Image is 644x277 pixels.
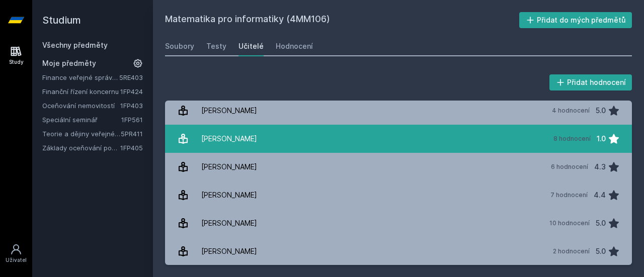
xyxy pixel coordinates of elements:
div: 6 hodnocení [551,163,588,171]
a: [PERSON_NAME] 7 hodnocení 4.4 [165,181,632,209]
a: 1FP424 [120,87,143,96]
div: 4.3 [594,157,606,177]
div: [PERSON_NAME] [201,185,257,205]
div: Testy [206,41,226,51]
a: 1FP561 [121,116,143,124]
a: Finance veřejné správy a veřejného sektoru [42,72,119,82]
a: Hodnocení [276,36,313,56]
a: Speciální seminář [42,115,121,125]
div: Soubory [165,41,194,51]
div: 4.4 [594,185,606,205]
div: 10 hodnocení [549,219,590,227]
div: Uživatel [6,256,27,264]
a: [PERSON_NAME] 6 hodnocení 4.3 [165,153,632,181]
button: Přidat do mých předmětů [519,12,632,28]
a: [PERSON_NAME] 8 hodnocení 1.0 [165,125,632,153]
div: 2 hodnocení [553,247,590,255]
a: 5RE403 [119,73,143,81]
a: 5PR411 [121,130,143,138]
a: Testy [206,36,226,56]
h2: Matematika pro informatiky (4MM106) [165,12,519,28]
div: [PERSON_NAME] [201,213,257,233]
div: 5.0 [596,241,606,261]
a: [PERSON_NAME] 2 hodnocení 5.0 [165,237,632,265]
a: [PERSON_NAME] 10 hodnocení 5.0 [165,209,632,237]
a: Study [2,40,30,71]
div: 1.0 [597,129,606,149]
div: [PERSON_NAME] [201,241,257,261]
a: Všechny předměty [42,41,108,49]
div: 5.0 [596,101,606,121]
a: [PERSON_NAME] 4 hodnocení 5.0 [165,97,632,125]
span: Moje předměty [42,58,96,68]
div: 5.0 [596,213,606,233]
a: Teorie a dějiny veřejné správy [42,129,121,139]
div: [PERSON_NAME] [201,157,257,177]
a: Uživatel [2,238,30,269]
a: Učitelé [238,36,264,56]
div: [PERSON_NAME] [201,129,257,149]
div: [PERSON_NAME] [201,101,257,121]
a: Základy oceňování podniku [42,143,120,153]
a: Finanční řízení koncernu [42,86,120,97]
div: Učitelé [238,41,264,51]
div: 8 hodnocení [553,135,591,143]
a: 1FP405 [120,144,143,152]
a: Soubory [165,36,194,56]
button: Přidat hodnocení [549,74,632,90]
a: 1FP403 [120,102,143,110]
a: Oceňování nemovitostí [42,101,120,111]
div: Hodnocení [276,41,313,51]
div: 4 hodnocení [552,107,590,115]
div: Study [9,58,24,66]
div: 7 hodnocení [550,191,588,199]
